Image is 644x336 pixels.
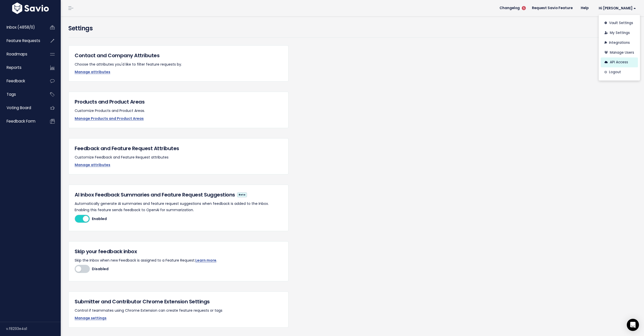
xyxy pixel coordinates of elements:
h5: Submitter and Contributor Chrome Extension Settings [75,298,282,305]
a: Vault Settings [601,18,638,28]
p: Choose the attributes you'd like to filter feature requests by. [75,61,282,68]
p: Automatically generate AI summaries and feature request suggestions when feedback is added to the... [75,201,282,213]
div: Hi [PERSON_NAME] [599,15,640,81]
h5: Contact and Company Attributes [75,52,282,59]
span: Hi [PERSON_NAME] [599,6,636,10]
a: Feedback [1,75,42,87]
span: Feedback [7,78,25,84]
span: Feedback form [7,118,35,124]
a: Logout [601,67,638,77]
h5: Feedback and Feature Request Attributes [75,145,282,152]
h5: Skip your feedback inbox [75,248,282,255]
span: Feature Requests [7,38,40,43]
a: Manage attributes [75,69,110,74]
a: Hi [PERSON_NAME] [593,4,640,12]
p: Customize Feedback and Feature Request attributes [75,154,282,161]
span: 5 [522,6,526,10]
div: Open Intercom Messenger [627,319,639,331]
a: Manage attributes [75,162,110,167]
a: Manage Users [601,48,638,57]
a: Tags [1,89,42,100]
img: logo-white.9d6f32f41409.svg [11,3,50,14]
a: Help [577,4,593,12]
span: Tags [7,92,16,97]
strong: Beta [239,193,245,196]
h5: Products and Product Areas [75,98,282,106]
a: Inbox (4858/0) [1,22,42,33]
span: Reports [7,65,22,70]
span: Enabled [92,215,109,223]
a: Voting Board [1,102,42,114]
a: Roadmaps [1,48,42,60]
span: Roadmaps [7,51,27,57]
p: Skip the Inbox when new Feedback is assigned to a Feature Request. . [75,257,282,264]
a: API Access [601,57,638,67]
a: Manage settings [75,315,107,321]
a: My Settings [601,28,638,38]
div: v.f8293e4a1 [6,322,61,335]
a: Feature Requests [1,35,42,47]
span: Changelog [500,6,520,10]
a: Learn more [195,258,216,263]
p: Customize Products and Product Areas. [75,108,282,114]
span: Disabled [92,265,109,273]
p: Control if teammates using Chrome Extension can create feature requests or tags [75,307,282,314]
a: Reports [1,62,42,73]
a: Manage Products and Product Areas [75,116,144,121]
a: Request Savio Feature [528,4,577,12]
span: Inbox (4858/0) [7,25,35,30]
h5: AI Inbox Feedback Summaries and Feature Request Suggestions [75,191,282,199]
a: Feedback form [1,115,42,127]
a: Integrations [601,38,638,48]
span: Voting Board [7,105,31,110]
h4: Settings [68,24,636,33]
